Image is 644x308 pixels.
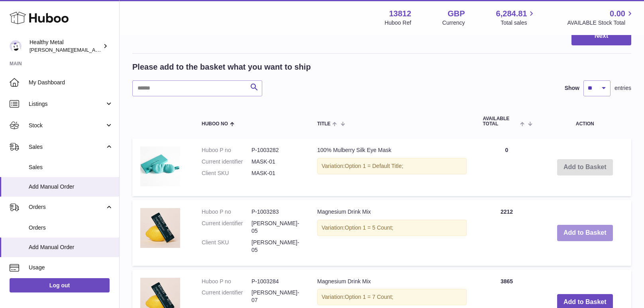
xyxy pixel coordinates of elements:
div: Variation: [317,220,467,236]
td: 100% Mulberry Silk Eye Mask [309,138,475,196]
dt: Current identifier [202,289,251,304]
span: Huboo no [202,121,228,127]
td: 0 [475,138,538,196]
img: Magnesium Drink Mix [140,208,180,248]
span: Usage [29,264,113,271]
dt: Huboo P no [202,278,251,285]
span: My Dashboard [29,79,113,86]
span: Title [317,121,330,127]
span: Sales [29,143,105,151]
dd: P-1003283 [251,208,301,216]
div: Variation: [317,289,467,305]
span: 6,284.81 [496,8,527,19]
span: Orders [29,224,113,232]
dd: MASK-01 [251,158,301,166]
span: Total sales [501,19,536,27]
span: Option 1 = 7 Count; [345,294,393,300]
span: Listings [29,100,105,108]
button: Add to Basket [557,225,613,241]
button: Next [571,27,631,45]
span: AVAILABLE Stock Total [567,19,634,27]
dt: Huboo P no [202,208,251,216]
dd: [PERSON_NAME]-07 [251,289,301,304]
td: Magnesium Drink Mix [309,200,475,265]
span: entries [615,84,631,92]
div: Huboo Ref [385,19,411,27]
div: Healthy Metal [29,39,101,54]
span: Orders [29,203,105,211]
strong: 13812 [389,8,411,19]
dd: [PERSON_NAME]-05 [251,220,301,235]
a: 6,284.81 Total sales [496,8,536,27]
dd: P-1003284 [251,278,301,285]
span: 0.00 [610,8,625,19]
dt: Current identifier [202,158,251,166]
div: Variation: [317,158,467,174]
a: 0.00 AVAILABLE Stock Total [567,8,634,27]
h2: Please add to the basket what you want to ship [132,62,311,72]
span: AVAILABLE Total [483,116,518,127]
th: Action [538,108,631,135]
strong: GBP [448,8,465,19]
span: [PERSON_NAME][EMAIL_ADDRESS][DOMAIN_NAME] [29,47,160,53]
img: 100% Mulberry Silk Eye Mask [140,146,180,186]
span: Add Manual Order [29,244,113,251]
span: Add Manual Order [29,183,113,191]
span: Option 1 = Default Title; [345,163,403,169]
dd: P-1003282 [251,146,301,154]
label: Show [565,84,579,92]
td: 2212 [475,200,538,265]
span: Option 1 = 5 Count; [345,224,393,231]
dd: MASK-01 [251,170,301,177]
dt: Current identifier [202,220,251,235]
span: Stock [29,122,105,129]
span: Sales [29,164,113,171]
dt: Client SKU [202,239,251,254]
dt: Huboo P no [202,146,251,154]
dt: Client SKU [202,170,251,177]
a: Log out [10,278,110,292]
div: Currency [442,19,465,27]
dd: [PERSON_NAME]-05 [251,239,301,254]
img: jose@healthy-metal.com [10,40,22,52]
